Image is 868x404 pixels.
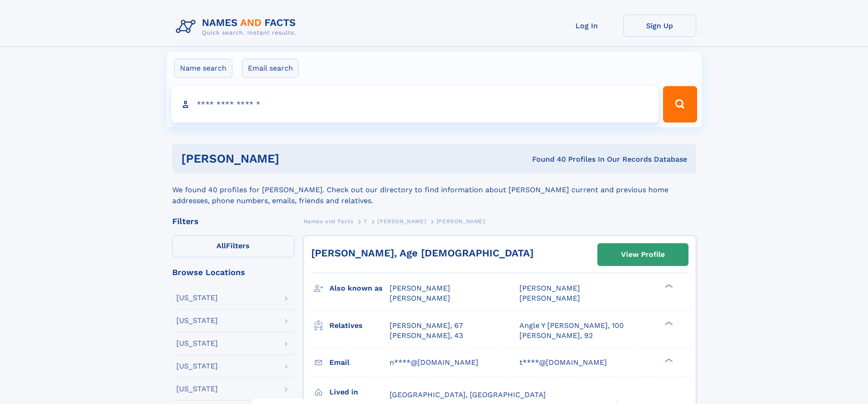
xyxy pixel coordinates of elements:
label: Email search [242,59,299,78]
a: [PERSON_NAME], Age [DEMOGRAPHIC_DATA] [311,247,534,259]
span: All [216,241,226,250]
span: [PERSON_NAME] [437,218,485,225]
h3: Also known as [329,281,390,296]
h3: Relatives [329,318,390,333]
div: View Profile [621,244,665,265]
div: Browse Locations [172,268,294,276]
div: [US_STATE] [176,294,218,302]
h3: Email [329,355,390,370]
span: [GEOGRAPHIC_DATA], [GEOGRAPHIC_DATA] [390,390,546,399]
span: [PERSON_NAME] [519,284,580,292]
div: ❯ [663,320,673,326]
a: View Profile [598,244,688,266]
span: [PERSON_NAME] [390,284,450,292]
div: [US_STATE] [176,363,218,370]
a: Names and Facts [303,215,354,227]
a: [PERSON_NAME], 43 [390,331,463,341]
a: Sign Up [623,15,696,37]
div: Found 40 Profiles In Our Records Database [406,154,687,164]
div: ❯ [663,357,673,363]
div: Filters [172,217,294,225]
h3: Lived in [329,384,390,400]
div: [US_STATE] [176,317,218,324]
div: [US_STATE] [176,385,218,393]
span: [PERSON_NAME] [390,294,450,302]
input: search input [171,86,659,123]
div: We found 40 profiles for [PERSON_NAME]. Check out our directory to find information about [PERSON... [172,174,696,206]
span: [PERSON_NAME] [519,294,580,302]
a: [PERSON_NAME] [377,215,426,227]
a: Log In [550,15,623,37]
img: Logo Names and Facts [172,15,303,39]
button: Search Button [663,86,697,123]
a: T [364,215,367,227]
div: [US_STATE] [176,340,218,347]
a: [PERSON_NAME], 67 [390,321,463,331]
label: Name search [174,59,232,78]
label: Filters [172,235,294,257]
div: ❯ [663,283,673,289]
span: [PERSON_NAME] [377,218,426,225]
span: T [364,218,367,225]
h1: [PERSON_NAME] [181,153,406,164]
a: [PERSON_NAME], 92 [519,331,593,341]
a: Angle Y [PERSON_NAME], 100 [519,321,624,331]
